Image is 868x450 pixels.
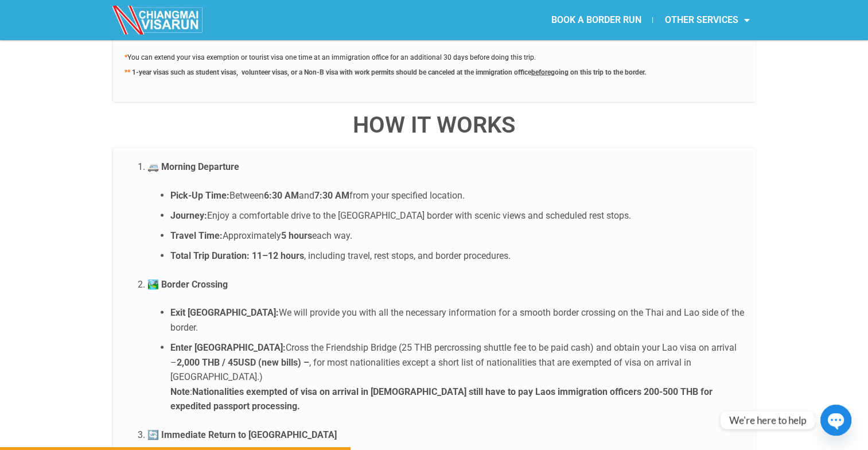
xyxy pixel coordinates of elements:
span: , including travel, rest stops, and border procedures. [304,250,511,261]
li: Cross the Friendship Bridge (25 THB percrossing shuttle fee to be paid cash) and obtain your Lao ... [170,340,744,413]
li: Enjoy a comfortable drive to the [GEOGRAPHIC_DATA] border with scenic views and scheduled rest st... [170,208,744,223]
li: We will provide you with all the necessary information for a smooth border crossing on the Thai a... [170,305,744,334]
h4: How It Works [113,113,756,136]
strong: 🏞️ Border Crossing [147,278,228,289]
strong: Pick-Up Time: [170,189,229,200]
strong: 2,000 THB / 45USD (new bills) – [177,356,309,367]
strong: Nationalities exempted of visa on arrival in [DEMOGRAPHIC_DATA] still have to pay Laos immigratio... [170,386,713,412]
strong: Total Trip Duration: [170,250,250,261]
strong: 5 hours [281,230,312,240]
u: before [531,68,551,76]
strong: 11–12 hours [252,250,304,261]
a: OTHER SERVICES [653,7,761,33]
li: Between and from your specified location. [170,188,744,203]
strong: Exit [GEOGRAPHIC_DATA]: [170,307,279,317]
strong: Travel Time: [170,230,223,240]
strong: Note [170,386,190,397]
strong: Journey: [170,210,207,220]
strong: 🔄 Immediate Return to [GEOGRAPHIC_DATA] [147,429,337,440]
strong: 7:30 AM [314,189,349,200]
a: BOOK A BORDER RUN [539,7,652,33]
strong: 🚐 Morning Departure [147,161,239,172]
strong: Enter [GEOGRAPHIC_DATA]: [170,342,286,352]
span: You can extend your visa exemption or tourist visa one time at an immigration office for an addit... [127,53,536,61]
nav: Menu [434,7,761,33]
span: 1-year visas such as student visas, volunteer visas, or a Non-B visa with work permits should be ... [132,68,531,76]
span: Approximately [223,230,281,240]
span: going on this trip to the border. [551,68,646,76]
span: each way. [312,230,352,240]
strong: 6:30 AM [264,189,299,200]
